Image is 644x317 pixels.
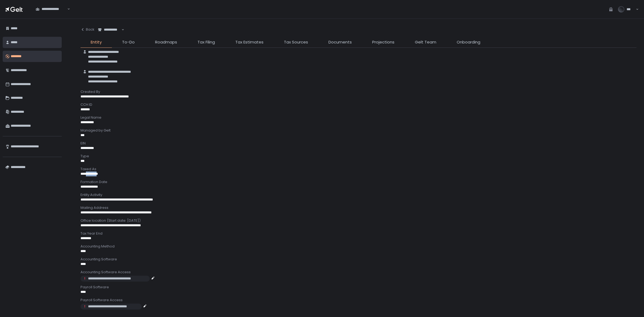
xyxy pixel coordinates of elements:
div: Accounting Software Access [80,270,636,275]
div: Formation Date [80,180,636,184]
span: Roadmaps [155,39,177,45]
div: Search for option [32,3,70,15]
div: Tax Year End [80,231,636,236]
div: Payroll Software [80,285,636,290]
div: Accounting Method [80,244,636,249]
div: Taxed As [80,167,636,172]
span: Gelt Team [415,39,436,45]
span: To-Do [122,39,135,45]
div: Accounting Software [80,257,636,262]
div: Office location (Start date: [DATE]) [80,218,636,223]
div: EIN [80,141,636,146]
span: Tax Filing [197,39,215,45]
span: Entity [91,39,102,45]
div: Legal Name [80,115,636,120]
div: CCH ID [80,102,636,107]
div: Mailing Address [80,205,636,210]
span: Documents [328,39,352,45]
span: Tax Estimates [235,39,264,45]
button: Back [80,24,94,35]
span: Tax Sources [284,39,308,45]
div: Created By [80,89,636,94]
div: Payroll Software Access [80,298,636,303]
div: Back [80,27,94,32]
span: Onboarding [457,39,480,45]
input: Search for option [66,6,67,12]
span: Projections [372,39,394,45]
div: Search for option [94,24,124,35]
div: Managed by Gelt [80,128,636,133]
div: Entity Activity [80,192,636,197]
div: Type [80,154,636,159]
